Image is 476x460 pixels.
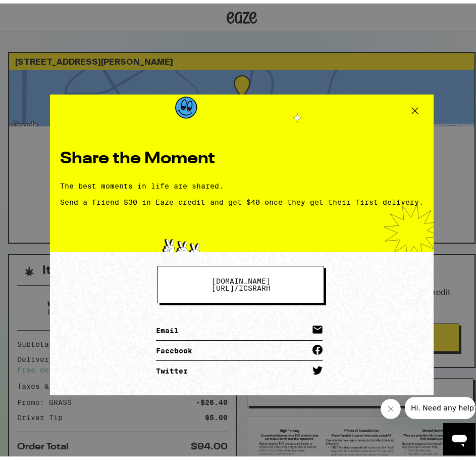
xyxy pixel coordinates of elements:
span: Hi. Need any help? [6,7,73,15]
span: Send a friend $30 in Eaze credit and get $40 once they get their first delivery. [60,195,424,203]
a: Facebook [156,337,323,357]
a: Email [156,317,323,337]
iframe: Close message [381,395,401,416]
button: [DOMAIN_NAME][URL]/icsrarh [157,262,324,300]
span: [DOMAIN_NAME][URL] / [211,273,271,289]
a: Twitter [156,357,323,378]
iframe: Message from company [405,393,475,416]
span: icsrarh [198,274,283,288]
h1: Share the Moment [60,147,424,163]
div: The best moments in life are shared. [60,178,424,203]
iframe: Button to launch messaging window [443,420,475,452]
